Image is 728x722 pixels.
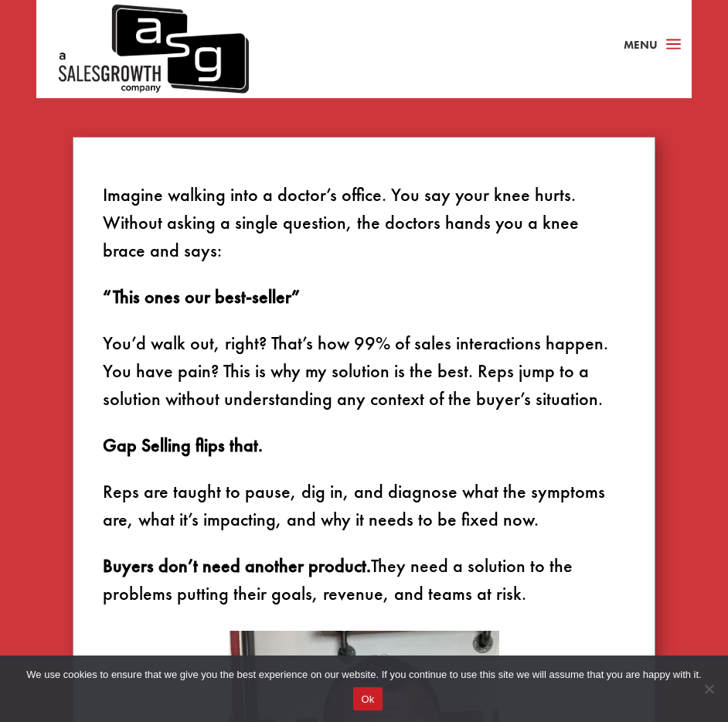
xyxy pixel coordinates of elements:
[26,667,701,683] span: We use cookies to ensure that we give you the best experience on our website. If you continue to ...
[103,284,300,308] strong: “This ones our best-seller”
[624,37,658,53] span: Menu
[103,433,263,457] strong: Gap Selling flips that.
[103,553,371,577] strong: Buyers don’t need another product.
[353,687,382,710] button: Ok
[103,329,625,431] p: You’d walk out, right? That’s how 99% of sales interactions happen. You have pain? This is why my...
[662,33,685,56] span: a
[701,681,716,696] span: No
[103,552,625,608] p: They need a solution to the problems putting their goals, revenue, and teams at risk.
[103,181,625,283] p: Imagine walking into a doctor’s office. You say your knee hurts. Without asking a single question...
[103,478,625,552] p: Reps are taught to pause, dig in, and diagnose what the symptoms are, what it’s impacting, and wh...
